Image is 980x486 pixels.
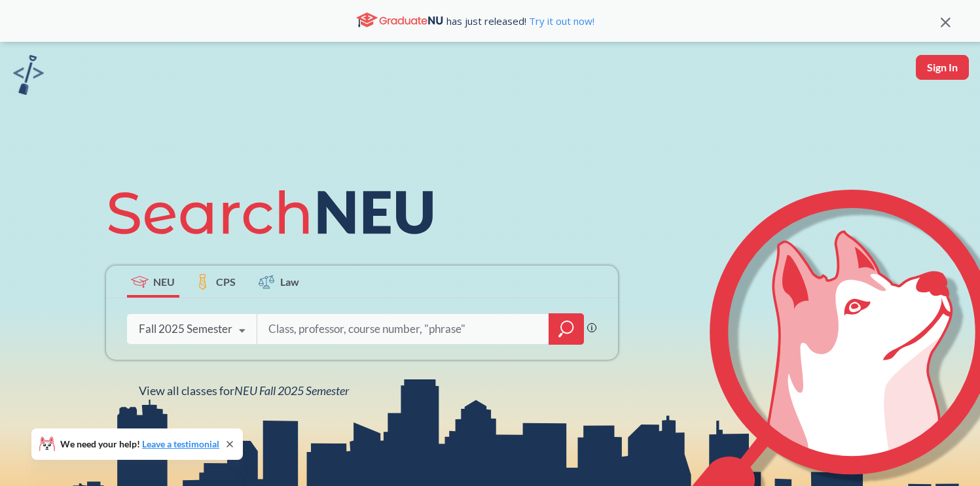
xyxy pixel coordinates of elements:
[558,320,574,338] svg: magnifying glass
[13,55,44,95] img: sandbox logo
[526,14,594,27] a: Try it out now!
[549,313,584,345] div: magnifying glass
[916,55,969,80] button: Sign In
[234,383,349,398] span: NEU Fall 2025 Semester
[139,322,232,336] div: Fall 2025 Semester
[216,274,236,289] span: CPS
[267,315,539,343] input: Class, professor, course number, "phrase"
[13,55,44,99] a: sandbox logo
[446,14,594,28] span: has just released!
[142,438,219,449] a: Leave a testimonial
[139,383,349,398] span: View all classes for
[153,274,175,289] span: NEU
[280,274,299,289] span: Law
[60,440,219,449] span: We need your help!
